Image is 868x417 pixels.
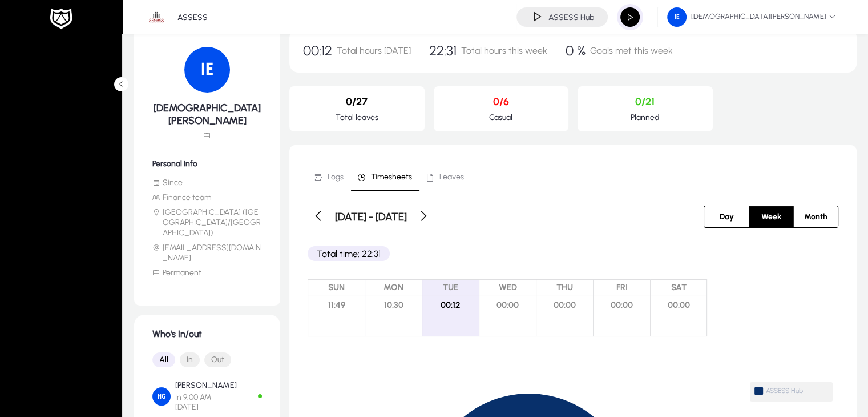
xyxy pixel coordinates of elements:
span: SAT [651,280,706,295]
span: ASSESS Hub [766,387,828,395]
span: 00:00 [536,295,593,315]
span: Day [713,206,741,227]
button: [DEMOGRAPHIC_DATA][PERSON_NAME] [658,7,845,27]
span: 00:00 [479,295,536,315]
span: SUN [308,280,365,295]
a: Leaves [419,163,471,191]
span: Total hours this week [461,45,547,56]
span: ASSESS Hub [754,387,828,398]
li: Since [152,178,262,188]
button: Week [749,206,793,227]
span: 00:00 [594,295,650,315]
li: [GEOGRAPHIC_DATA] ([GEOGRAPHIC_DATA]/[GEOGRAPHIC_DATA]) [152,207,262,238]
h5: [DEMOGRAPHIC_DATA][PERSON_NAME] [152,102,262,127]
p: 0/21 [587,95,704,108]
p: [PERSON_NAME] [175,380,237,390]
button: In [180,352,200,367]
h6: Personal Info [152,159,262,169]
span: 00:12 [303,42,332,59]
p: Total time: 22:31 [308,246,390,261]
span: Leaves [439,173,464,181]
span: Logs [328,173,344,181]
img: white-logo.png [47,7,75,31]
p: Casual [443,113,560,122]
span: In 9:00 AM [DATE] [175,392,237,412]
img: 104.png [184,47,230,93]
span: Total hours [DATE] [337,45,411,56]
span: [DEMOGRAPHIC_DATA][PERSON_NAME] [667,7,836,27]
mat-button-toggle-group: Font Style [152,348,262,371]
span: 00:12 [422,295,479,315]
a: Logs [308,163,351,191]
span: 10:30 [365,295,422,315]
h1: Who's In/out [152,328,262,339]
span: 22:31 [429,42,457,59]
span: TUE [422,280,479,295]
span: Week [754,206,788,227]
img: 104.png [667,7,687,27]
span: THU [536,280,593,295]
span: Month [797,206,834,227]
p: Total leaves [298,113,415,122]
button: All [152,352,175,367]
span: Timesheets [371,173,412,181]
li: Permanent [152,268,262,278]
button: Out [204,352,231,367]
button: Day [704,206,749,227]
button: Month [794,206,838,227]
p: ASSESS [177,13,208,22]
span: 11:49 [308,295,365,315]
p: 0/6 [443,95,560,108]
span: Goals met this week [590,45,673,56]
li: [EMAIL_ADDRESS][DOMAIN_NAME] [152,243,262,263]
h4: ASSESS Hub [548,13,594,22]
p: Planned [587,113,704,122]
span: 0 % [566,42,586,59]
h3: [DATE] - [DATE] [335,210,407,223]
span: FRI [594,280,650,295]
a: Timesheets [351,163,419,191]
p: 0/27 [298,95,415,108]
span: WED [479,280,536,295]
span: 00:00 [651,295,706,315]
img: Hossam Gad [152,387,171,406]
img: 1.png [146,6,167,28]
span: MON [365,280,422,295]
li: Finance team [152,193,262,203]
